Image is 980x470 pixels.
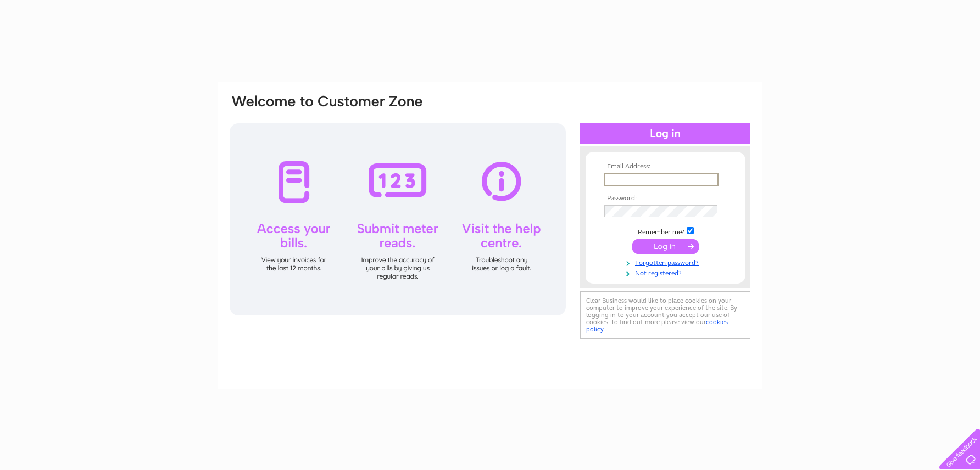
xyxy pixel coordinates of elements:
td: Remember me? [602,225,729,236]
a: Not registered? [604,267,729,278]
input: Submit [632,239,699,254]
a: cookies policy [586,318,728,333]
div: Clear Business would like to place cookies on your computer to improve your experience of the sit... [580,291,750,339]
th: Email Address: [602,163,729,171]
a: Forgotten password? [604,257,729,267]
th: Password: [602,195,729,202]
